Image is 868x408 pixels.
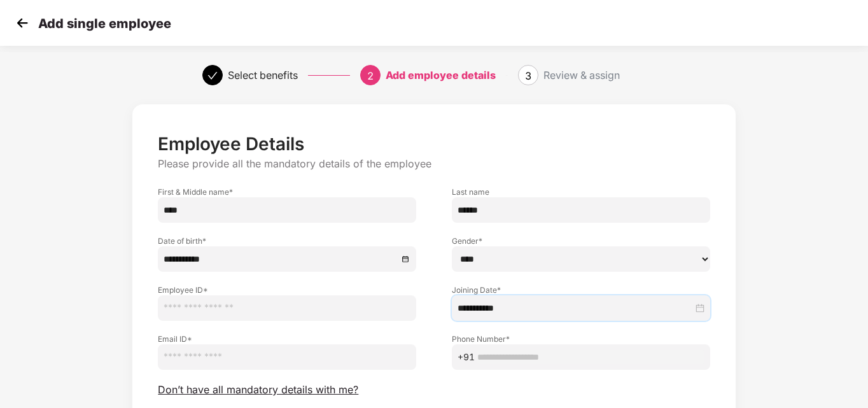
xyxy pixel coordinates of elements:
p: Please provide all the mandatory details of the employee [158,157,710,171]
div: Review & assign [543,65,620,85]
p: Employee Details [158,133,710,155]
label: Joining Date [452,285,710,295]
span: check [207,71,218,81]
span: +91 [458,350,475,364]
span: 3 [525,69,531,82]
label: Last name [452,186,710,197]
p: Add single employee [38,16,171,31]
label: Date of birth [158,236,416,246]
label: First & Middle name [158,186,416,197]
label: Phone Number [452,334,710,344]
span: Don’t have all mandatory details with me? [158,383,358,397]
div: Add employee details [386,65,496,85]
img: svg+xml;base64,PHN2ZyB4bWxucz0iaHR0cDovL3d3dy53My5vcmcvMjAwMC9zdmciIHdpZHRoPSIzMCIgaGVpZ2h0PSIzMC... [13,13,32,32]
label: Employee ID [158,285,416,295]
span: 2 [367,69,374,82]
label: Email ID [158,334,416,344]
div: Select benefits [228,65,298,85]
label: Gender [452,236,710,246]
